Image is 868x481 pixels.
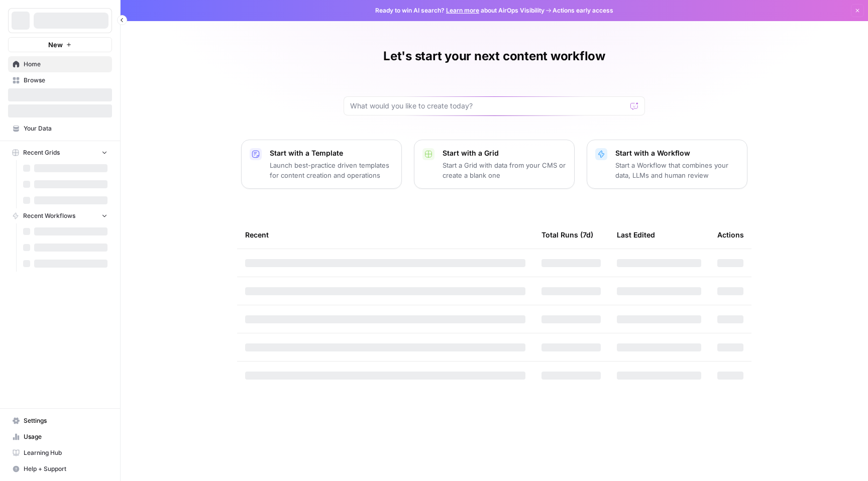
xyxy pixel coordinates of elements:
span: Usage [24,432,107,441]
div: Actions [717,221,744,249]
div: Total Runs (7d) [541,221,593,249]
span: Settings [24,416,107,425]
p: Start a Grid with data from your CMS or create a blank one [443,160,566,180]
span: Actions early access [553,6,613,15]
h1: Let's start your next content workflow [383,48,605,64]
span: Recent Grids [23,148,60,157]
button: Recent Workflows [8,208,112,223]
a: Settings [8,413,112,429]
button: Start with a TemplateLaunch best-practice driven templates for content creation and operations [241,140,402,189]
span: Learning Hub [24,448,107,457]
p: Start with a Workflow [615,148,739,158]
p: Launch best-practice driven templates for content creation and operations [270,160,393,180]
span: Your Data [24,124,107,133]
button: New [8,37,112,52]
p: Start a Workflow that combines your data, LLMs and human review [615,160,739,180]
span: Help + Support [24,464,107,473]
a: Learning Hub [8,445,112,461]
button: Start with a WorkflowStart a Workflow that combines your data, LLMs and human review [587,140,747,189]
a: Usage [8,429,112,445]
p: Start with a Template [270,148,393,158]
span: Ready to win AI search? about AirOps Visibility [375,6,545,15]
input: What would you like to create today? [350,101,626,111]
button: Recent Grids [8,145,112,160]
span: Recent Workflows [23,211,75,220]
button: Help + Support [8,461,112,477]
span: Browse [24,76,107,85]
a: Browse [8,72,112,88]
p: Start with a Grid [443,148,566,158]
span: Home [24,60,107,69]
div: Last Edited [617,221,655,249]
a: Home [8,56,112,72]
a: Your Data [8,121,112,137]
a: Learn more [446,7,479,14]
button: Start with a GridStart a Grid with data from your CMS or create a blank one [414,140,575,189]
span: New [48,40,63,50]
div: Recent [245,221,525,249]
